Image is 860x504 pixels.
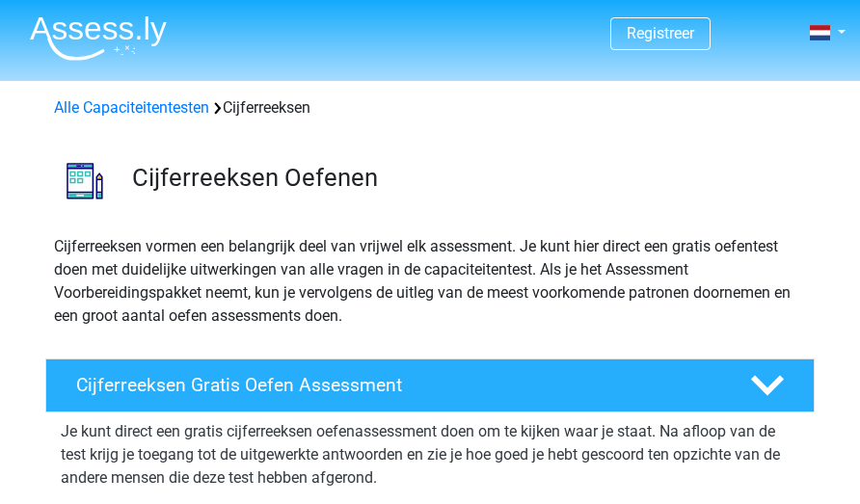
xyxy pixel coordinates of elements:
[54,98,209,117] a: Alle Capaciteitentesten
[54,235,806,328] p: Cijferreeksen vormen een belangrijk deel van vrijwel elk assessment. Je kunt hier direct een grat...
[76,374,722,396] h4: Cijferreeksen Gratis Oefen Assessment
[30,15,167,61] img: Assessly
[46,143,123,220] img: cijferreeksen
[46,96,814,119] div: Cijferreeksen
[38,358,822,412] a: Cijferreeksen Gratis Oefen Assessment
[61,420,799,490] p: Je kunt direct een gratis cijferreeksen oefenassessment doen om te kijken waar je staat. Na afloo...
[132,163,799,193] h3: Cijferreeksen Oefenen
[627,24,694,42] a: Registreer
